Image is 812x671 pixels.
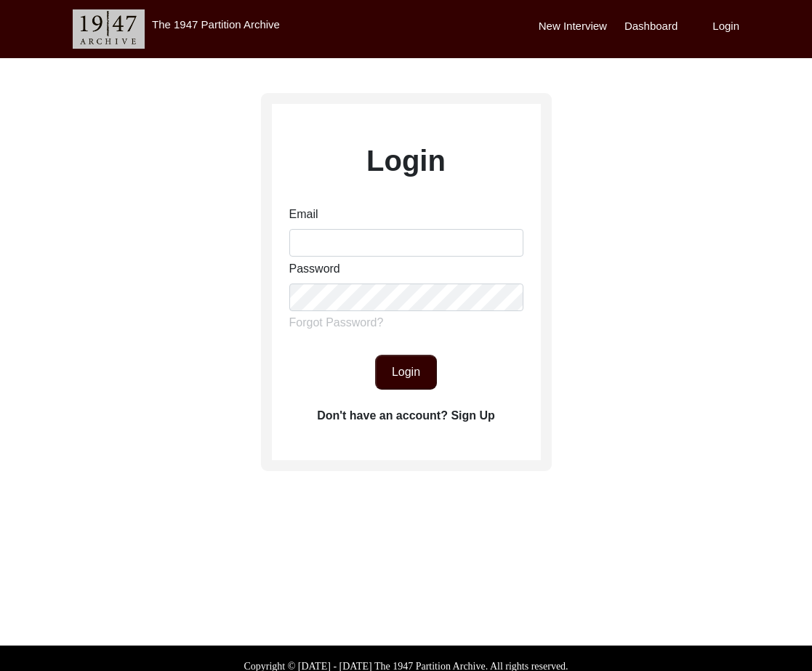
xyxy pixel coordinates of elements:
[289,260,340,278] label: Password
[712,18,739,35] label: Login
[289,206,318,223] label: Email
[366,139,446,182] label: Login
[152,18,280,31] label: The 1947 Partition Archive
[624,18,678,35] label: Dashboard
[317,407,495,425] label: Don't have an account? Sign Up
[289,314,384,332] label: Forgot Password?
[73,9,145,49] img: header-logo.png
[375,355,437,390] button: Login
[539,18,607,35] label: New Interview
